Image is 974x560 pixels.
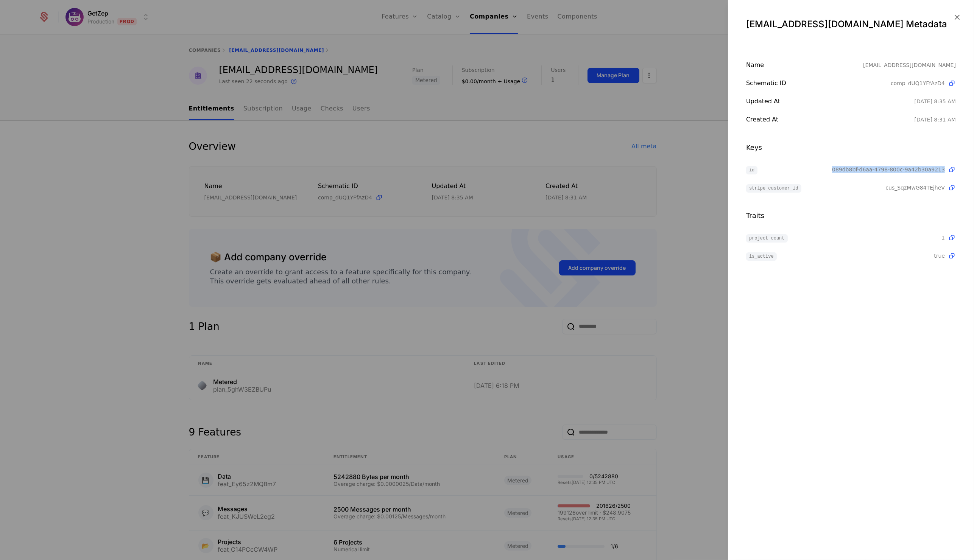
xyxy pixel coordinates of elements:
[746,184,801,193] span: stripe_customer_id
[863,61,956,70] div: [EMAIL_ADDRESS][DOMAIN_NAME]
[746,210,956,221] div: Traits
[746,234,788,243] span: project_count
[941,234,945,241] span: 1
[746,115,915,124] div: Created at
[746,166,757,174] span: id
[885,184,945,191] span: cus_SqzMwG84TEjheV
[746,18,956,30] div: [EMAIL_ADDRESS][DOMAIN_NAME] Metadata
[934,252,945,260] span: true
[891,79,945,87] span: comp_dUQ1YFfAzD4
[746,142,956,153] div: Keys
[746,79,891,88] div: Schematic ID
[915,116,956,123] div: 8/12/25, 8:31 AM
[746,252,777,261] span: is_active
[746,61,863,70] div: Name
[915,98,956,105] div: 8/12/25, 8:35 AM
[832,166,945,173] span: 089db8bf-d6aa-4798-800c-9a42b30a9213
[746,97,915,106] div: Updated at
